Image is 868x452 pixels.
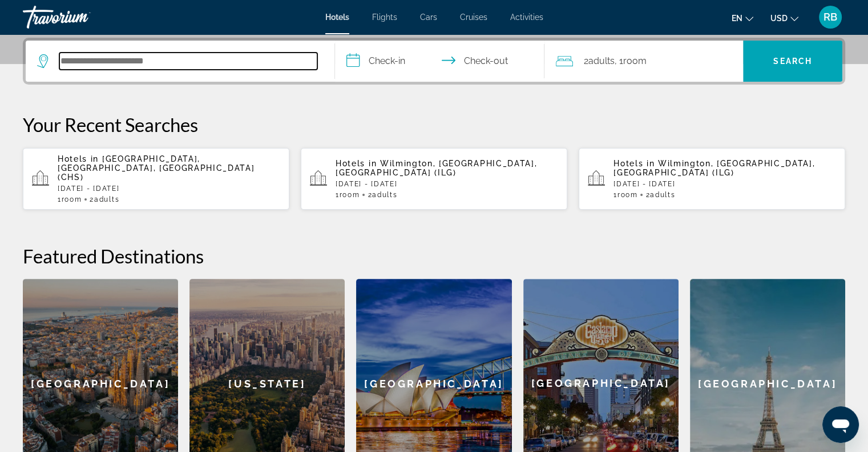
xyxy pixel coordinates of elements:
a: Travorium [23,2,137,32]
span: Wilmington, [GEOGRAPHIC_DATA], [GEOGRAPHIC_DATA] (ILG) [613,159,815,177]
span: 2 [90,195,119,203]
span: Room [617,191,638,199]
button: Change currency [770,10,798,26]
a: Cruises [460,13,487,22]
span: Adults [372,191,397,199]
span: 2 [583,53,614,69]
span: Search [773,57,812,66]
span: USD [770,14,788,23]
button: Change language [732,10,753,26]
input: Search hotel destination [59,53,317,70]
button: Hotels in [GEOGRAPHIC_DATA], [GEOGRAPHIC_DATA], [GEOGRAPHIC_DATA] (CHS)[DATE] - [DATE]1Room2Adults [23,147,289,210]
button: Travelers: 2 adults, 0 children [544,41,743,82]
span: Adults [588,55,614,66]
span: Hotels in [58,154,99,163]
button: Select check in and out date [335,41,545,82]
a: Hotels [325,13,349,22]
a: Flights [372,13,397,22]
span: 1 [58,195,82,203]
span: Adults [94,195,119,203]
button: Hotels in Wilmington, [GEOGRAPHIC_DATA], [GEOGRAPHIC_DATA] (ILG)[DATE] - [DATE]1Room2Adults [301,147,567,210]
h2: Featured Destinations [23,245,845,267]
span: en [732,14,742,23]
span: Room [62,195,82,203]
span: [GEOGRAPHIC_DATA], [GEOGRAPHIC_DATA], [GEOGRAPHIC_DATA] (CHS) [58,154,255,182]
p: [DATE] - [DATE] [613,180,836,188]
span: Hotels in [613,159,655,168]
p: [DATE] - [DATE] [336,180,558,188]
span: 2 [645,191,675,199]
span: 1 [613,191,637,199]
span: Room [623,55,646,66]
button: Search [743,41,842,82]
button: User Menu [815,5,845,29]
span: 1 [336,191,360,199]
span: , 1 [614,53,646,69]
button: Hotels in Wilmington, [GEOGRAPHIC_DATA], [GEOGRAPHIC_DATA] (ILG)[DATE] - [DATE]1Room2Adults [579,147,845,210]
span: Hotels in [336,159,377,168]
span: Adults [650,191,675,199]
div: Search widget [26,41,842,82]
a: Cars [420,13,437,22]
span: 2 [368,191,397,199]
a: Activities [510,13,543,22]
span: Wilmington, [GEOGRAPHIC_DATA], [GEOGRAPHIC_DATA] (ILG) [336,159,537,177]
p: [DATE] - [DATE] [58,185,280,193]
span: Room [340,191,360,199]
iframe: Button to launch messaging window [822,406,859,443]
span: RB [823,11,837,23]
p: Your Recent Searches [23,113,845,136]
